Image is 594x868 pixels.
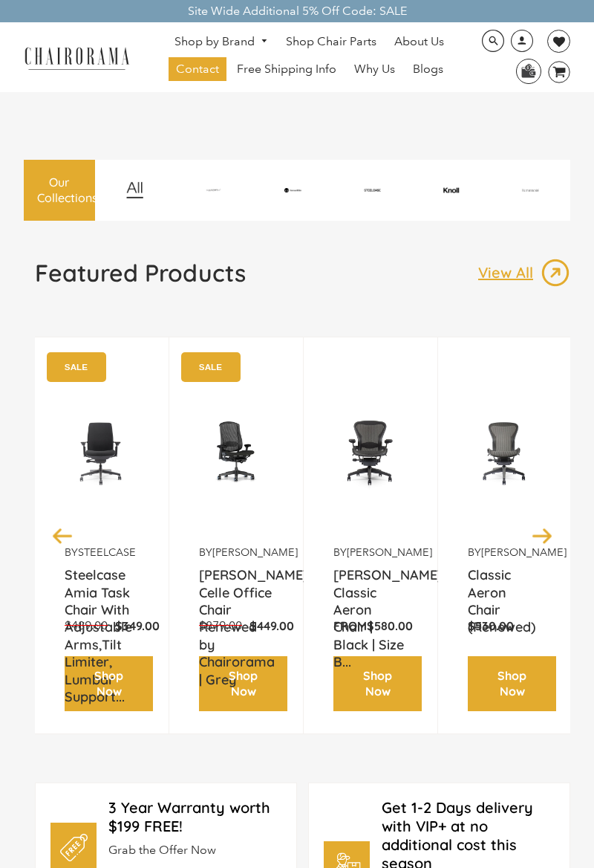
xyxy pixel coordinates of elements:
[478,263,541,282] p: View All
[175,187,252,193] img: image_7_14f0750b-d084-457f-979a-a1ab9f6582c4.png
[24,160,95,221] a: Our Collections
[212,545,298,559] a: [PERSON_NAME]
[143,30,475,85] nav: DesktopNavigation
[167,30,275,54] a: Shop by Brand
[405,57,451,81] a: Blogs
[394,34,444,50] span: About Us
[387,30,451,54] a: About Us
[35,258,246,299] a: Featured Products
[333,360,408,545] a: Herman Miller Classic Aeron Chair | Black | Size B (Renewed) - chairorama Herman Miller Classic A...
[115,618,160,633] span: $349.00
[413,62,443,77] span: Blogs
[481,545,567,559] a: [PERSON_NAME]
[492,189,569,191] img: image_11.png
[255,188,331,192] img: image_8_173eb7e0-7579-41b4-bc8e-4ba0b8ba93e8.png
[50,522,76,548] button: Previous
[169,57,226,81] a: Contact
[65,360,139,545] img: Amia Chair by chairorama.com
[237,62,336,77] span: Free Shipping Info
[468,545,542,560] p: by
[333,545,408,560] p: by
[199,545,273,560] p: by
[468,566,542,603] a: Classic Aeron Chair (Renewed)
[199,360,273,545] a: Herman Miller Celle Office Chair Renewed by Chairorama | Grey - chairorama Herman Miller Celle Of...
[354,62,395,77] span: Why Us
[108,798,281,835] h2: 3 Year Warranty worth $199 FREE!
[286,34,376,50] span: Shop Chair Parts
[347,57,402,81] a: Why Us
[35,258,246,288] h1: Featured Products
[334,189,411,192] img: PHOTO-2024-07-09-00-53-10-removebg-preview.png
[18,45,136,71] img: chairorama
[468,618,514,633] span: $530.00
[65,360,139,545] a: Amia Chair by chairorama.com Renewed Amia Chair chairorama.com
[60,834,88,861] img: free.png
[65,618,108,632] span: $489.00
[199,618,242,632] span: $879.00
[199,360,273,545] img: Herman Miller Celle Office Chair Renewed by Chairorama | Grey - chairorama
[517,59,540,82] img: WhatsApp_Image_2024-07-12_at_16.23.01.webp
[278,30,384,54] a: Shop Chair Parts
[108,843,281,858] p: Grab the Offer Now
[468,360,542,545] a: Classic Aeron Chair (Renewed) - chairorama Classic Aeron Chair (Renewed) - chairorama
[413,187,489,193] img: image_10_1.png
[347,545,432,559] a: [PERSON_NAME]
[97,181,173,198] img: image_12.png
[249,618,294,633] span: $449.00
[468,360,542,545] img: Classic Aeron Chair (Renewed) - chairorama
[199,566,273,603] a: [PERSON_NAME] Celle Office Chair Renewed by Chairorama | Grey
[65,545,139,560] p: by
[199,656,287,711] a: Shop Now
[468,656,556,711] a: Shop Now
[78,545,136,559] a: Steelcase
[541,258,570,288] img: image_13.png
[65,656,153,711] a: Shop Now
[333,360,408,545] img: Herman Miller Classic Aeron Chair | Black | Size B (Renewed) - chairorama
[529,522,555,548] button: Next
[176,62,219,77] span: Contact
[478,258,570,288] a: View All
[65,362,88,372] text: SALE
[333,618,408,634] p: From
[199,362,222,372] text: SALE
[65,566,139,603] a: Steelcase Amia Task Chair With Adjustable Arms,Tilt Limiter, Lumbar Support...
[333,566,408,603] a: [PERSON_NAME] Classic Aeron Chair | Black | Size B...
[229,57,344,81] a: Free Shipping Info
[333,656,422,711] a: Shop Now
[367,618,413,633] span: $580.00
